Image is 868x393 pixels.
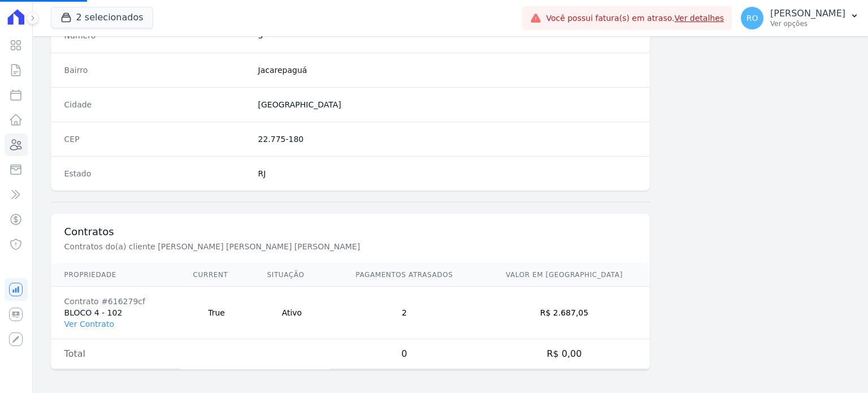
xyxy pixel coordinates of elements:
[64,64,249,76] dt: Bairro
[51,264,180,287] th: Propriedade
[180,264,254,287] th: Current
[51,287,180,339] td: BLOCO 4 - 102
[479,287,650,339] td: R$ 2.687,05
[51,339,180,369] td: Total
[64,99,249,110] dt: Cidade
[180,287,254,339] td: True
[64,168,249,179] dt: Estado
[64,133,249,145] dt: CEP
[64,225,637,239] h3: Contratos
[330,339,478,369] td: 0
[770,19,845,28] p: Ver opções
[254,287,331,339] td: Ativo
[64,319,114,329] a: Ver Contrato
[770,8,845,19] p: [PERSON_NAME]
[747,14,758,22] span: RO
[330,287,478,339] td: 2
[64,296,166,307] div: Contrato #616279cf
[546,12,724,24] span: Você possui fatura(s) em atraso.
[330,264,478,287] th: Pagamentos Atrasados
[51,7,153,28] button: 2 selecionados
[64,241,444,252] p: Contratos do(a) cliente [PERSON_NAME] [PERSON_NAME] [PERSON_NAME]
[675,14,724,23] a: Ver detalhes
[258,64,637,76] dd: Jacarepaguá
[479,339,650,369] td: R$ 0,00
[258,168,637,179] dd: RJ
[258,133,637,145] dd: 22.775-180
[732,2,868,34] button: RO [PERSON_NAME] Ver opções
[254,264,331,287] th: Situação
[479,264,650,287] th: Valor em [GEOGRAPHIC_DATA]
[258,99,637,110] dd: [GEOGRAPHIC_DATA]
